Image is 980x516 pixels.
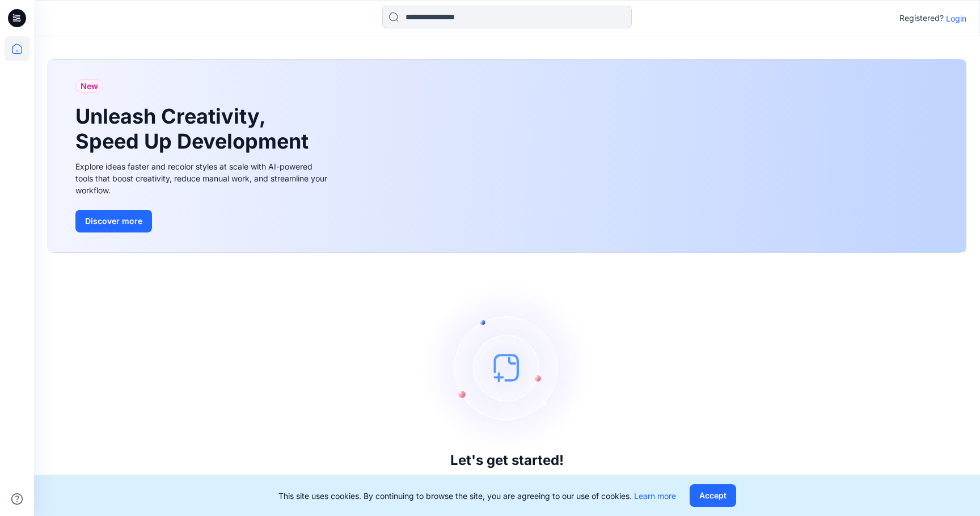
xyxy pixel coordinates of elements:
span: New [81,79,98,93]
p: This site uses cookies. By continuing to browse the site, you are agreeing to our use of cookies. [278,490,676,502]
p: Login [946,12,966,24]
button: Accept [690,484,736,507]
p: Registered? [899,11,944,25]
h1: Unleash Creativity, Speed Up Development [75,104,314,153]
a: Discover more [75,210,331,232]
img: empty-state-image.svg [422,282,592,452]
p: Click New to add a style or create a folder. [415,473,599,487]
a: Learn more [634,491,676,501]
div: Explore ideas faster and recolor styles at scale with AI-powered tools that boost creativity, red... [75,160,331,196]
h3: Let's get started! [450,452,564,468]
button: Discover more [75,210,152,232]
